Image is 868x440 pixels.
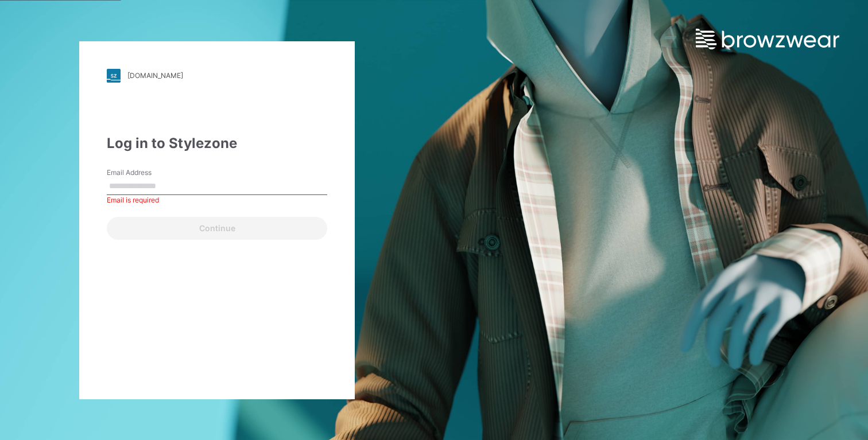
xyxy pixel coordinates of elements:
img: browzwear-logo.e42bd6dac1945053ebaf764b6aa21510.svg [696,29,839,49]
label: Email Address [107,168,187,178]
a: [DOMAIN_NAME] [107,69,327,83]
div: Log in to Stylezone [107,133,327,154]
div: Email is required [107,195,327,205]
div: [DOMAIN_NAME] [127,71,183,80]
img: stylezone-logo.562084cfcfab977791bfbf7441f1a819.svg [107,69,121,83]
